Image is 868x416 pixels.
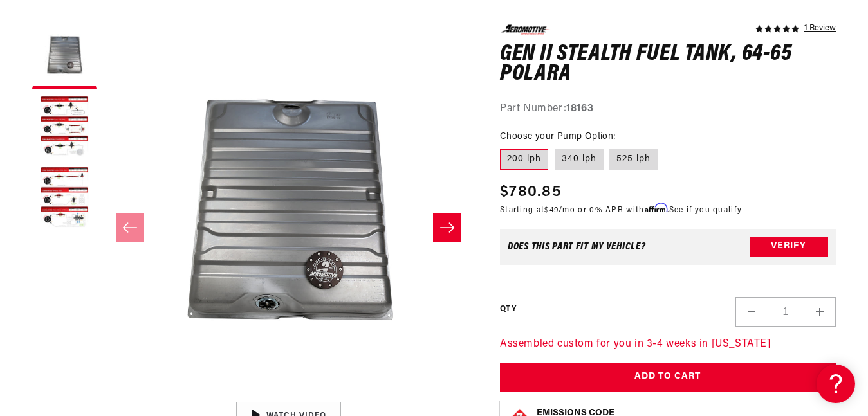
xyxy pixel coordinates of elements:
a: 1 reviews [804,24,836,33]
p: Assembled custom for you in 3-4 weeks in [US_STATE] [500,336,836,353]
label: 340 lph [555,149,604,170]
h1: Gen II Stealth Fuel Tank, 64-65 Polara [500,44,836,85]
button: Load image 3 in gallery view [32,166,97,230]
label: 525 lph [609,149,658,170]
button: Verify [750,237,828,257]
span: $780.85 [500,181,561,204]
strong: 18163 [566,104,593,114]
label: QTY [500,304,516,315]
div: Does This part fit My vehicle? [508,242,646,252]
button: Slide right [433,213,461,242]
label: 200 lph [500,149,548,170]
button: Load image 2 in gallery view [32,95,97,159]
p: Starting at /mo or 0% APR with . [500,204,742,216]
button: Add to Cart [500,363,836,392]
a: See if you qualify - Learn more about Affirm Financing (opens in modal) [669,206,742,214]
button: Load image 1 in gallery view [32,24,97,89]
legend: Choose your Pump Option: [500,130,617,143]
div: Part Number: [500,101,836,118]
span: Affirm [645,203,667,213]
button: Slide left [116,213,144,242]
span: $49 [544,206,559,214]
